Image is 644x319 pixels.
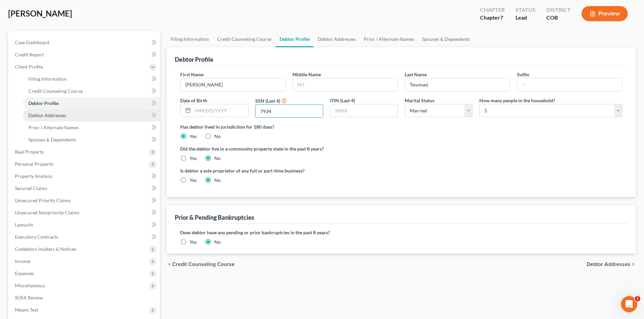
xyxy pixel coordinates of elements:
[15,39,49,45] span: Case Dashboard
[405,71,427,78] label: Last Name
[255,97,280,104] label: SSN (Last 4)
[28,76,67,82] span: Filing Information
[15,258,30,264] span: Income
[517,78,622,91] input: --
[23,134,160,146] a: Spouses & Dependents
[9,207,160,219] a: Unsecured Nonpriority Claims
[180,145,622,152] label: Did the debtor live in a community property state in the past 8 years?
[23,73,160,85] a: Filing Information
[635,296,640,301] span: 1
[190,177,197,184] label: Yes
[479,97,555,104] label: How many people in the household?
[23,85,160,97] a: Credit Counseling Course
[214,239,221,245] label: No
[15,149,44,155] span: Real Property
[175,213,254,221] div: Prior & Pending Bankruptcies
[15,161,53,167] span: Personal Property
[15,222,33,228] span: Lawsuits
[15,270,34,276] span: Expenses
[292,71,321,78] label: Middle Name
[330,104,398,117] input: XXXX
[15,210,79,215] span: Unsecured Nonpriority Claims
[190,155,197,162] label: Yes
[546,6,571,14] div: District
[480,14,505,22] div: Chapter
[516,14,535,22] div: Lead
[9,219,160,231] a: Lawsuits
[8,8,72,18] span: [PERSON_NAME]
[213,31,276,47] a: Credit Counseling Course
[193,104,248,117] input: MM/DD/YYYY
[181,78,285,91] input: --
[517,71,529,78] label: Suffix
[15,234,58,240] span: Executory Contracts
[15,64,43,70] span: Client Profile
[9,292,160,304] a: SOFA Review
[405,78,510,91] input: --
[9,36,160,49] a: Case Dashboard
[480,6,505,14] div: Chapter
[15,307,38,313] span: Means Test
[175,55,213,63] div: Debtor Profile
[9,231,160,243] a: Executory Contracts
[516,6,535,14] div: Status
[190,239,197,245] label: Yes
[314,31,360,47] a: Debtor Addresses
[214,177,221,184] label: No
[418,31,474,47] a: Spouses & Dependents
[180,123,622,130] label: Has debtor lived in jurisdiction for 180 days?
[9,194,160,207] a: Unsecured Priority Claims
[23,122,160,134] a: Prior / Alternate Names
[15,246,76,252] span: Codebtors Insiders & Notices
[23,109,160,122] a: Debtor Addresses
[293,78,398,91] input: M.I
[9,49,160,61] a: Credit Report
[28,125,79,130] span: Prior / Alternate Names
[15,173,52,179] span: Property Analysis
[15,52,44,57] span: Credit Report
[587,262,630,267] span: Debtor Addresses
[330,97,355,104] label: ITIN (Last 4)
[214,155,221,162] label: No
[180,229,622,236] label: Does debtor have any pending or prior bankruptcies in the past 8 years?
[172,262,235,267] span: Credit Counseling Course
[167,31,213,47] a: Filing Information
[546,14,571,22] div: COB
[630,262,636,267] i: chevron_right
[256,105,323,117] input: XXXX
[190,133,197,140] label: Yes
[405,97,434,104] label: Marital Status
[28,137,76,142] span: Spouses & Dependents
[28,100,58,106] span: Debtor Profile
[587,262,636,267] button: Debtor Addresses chevron_right
[276,31,314,47] a: Debtor Profile
[180,71,204,78] label: First Name
[180,167,398,174] label: Is debtor a sole proprietor of any full or part-time business?
[28,88,83,94] span: Credit Counseling Course
[28,112,66,118] span: Debtor Addresses
[360,31,418,47] a: Prior / Alternate Names
[167,262,235,267] button: chevron_left Credit Counseling Course
[15,185,47,191] span: Secured Claims
[180,97,207,104] label: Date of Birth
[9,182,160,194] a: Secured Claims
[167,262,172,267] i: chevron_left
[23,97,160,109] a: Debtor Profile
[15,283,45,288] span: Miscellaneous
[9,170,160,182] a: Property Analysis
[500,14,503,21] span: 7
[581,6,628,21] button: Preview
[15,295,43,300] span: SOFA Review
[15,197,71,203] span: Unsecured Priority Claims
[621,296,637,312] iframe: Intercom live chat
[214,133,221,140] label: No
